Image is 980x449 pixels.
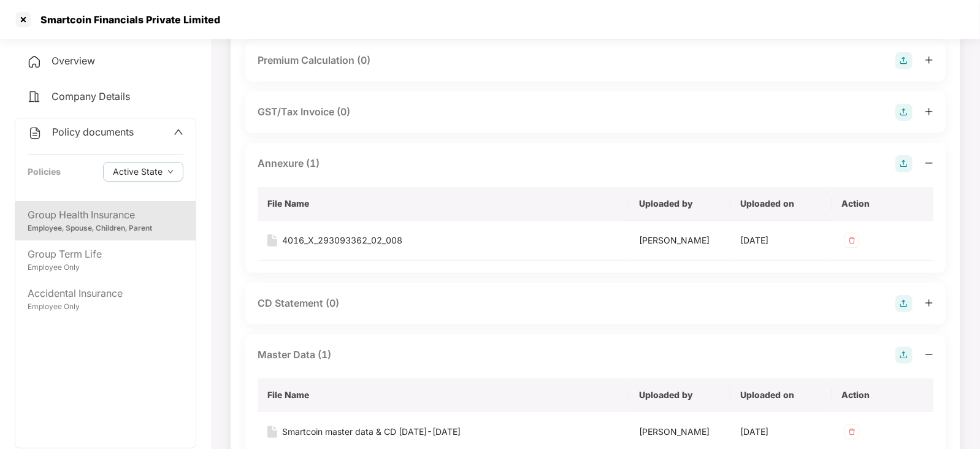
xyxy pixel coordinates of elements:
div: Premium Calculation (0) [258,53,370,68]
th: Uploaded on [730,187,832,221]
span: minus [925,159,933,167]
img: svg+xml;base64,PHN2ZyB4bWxucz0iaHR0cDovL3d3dy53My5vcmcvMjAwMC9zdmciIHdpZHRoPSIyNCIgaGVpZ2h0PSIyNC... [27,90,42,104]
span: plus [925,56,933,64]
div: Group Health Insurance [28,207,183,223]
div: CD Statement (0) [258,296,339,311]
div: [PERSON_NAME] [639,234,721,247]
span: minus [925,350,933,359]
th: Uploaded by [629,187,730,221]
span: up [174,127,183,137]
span: Policy documents [52,126,134,138]
div: Smartcoin Financials Private Limited [33,13,220,26]
div: 4016_X_293093362_02_008 [282,234,402,247]
img: svg+xml;base64,PHN2ZyB4bWxucz0iaHR0cDovL3d3dy53My5vcmcvMjAwMC9zdmciIHdpZHRoPSIyOCIgaGVpZ2h0PSIyOC... [895,295,913,312]
div: Smartcoin master data & CD [DATE]-[DATE] [282,425,461,439]
img: svg+xml;base64,PHN2ZyB4bWxucz0iaHR0cDovL3d3dy53My5vcmcvMjAwMC9zdmciIHdpZHRoPSIyOCIgaGVpZ2h0PSIyOC... [895,52,913,69]
th: File Name [258,187,629,221]
th: File Name [258,378,629,412]
th: Uploaded on [730,378,832,412]
div: GST/Tax Invoice (0) [258,104,350,120]
div: Employee, Spouse, Children, Parent [28,223,183,234]
span: Active State [113,165,163,178]
img: svg+xml;base64,PHN2ZyB4bWxucz0iaHR0cDovL3d3dy53My5vcmcvMjAwMC9zdmciIHdpZHRoPSIzMiIgaGVpZ2h0PSIzMi... [842,422,862,442]
div: Policies [28,165,61,178]
img: svg+xml;base64,PHN2ZyB4bWxucz0iaHR0cDovL3d3dy53My5vcmcvMjAwMC9zdmciIHdpZHRoPSIyOCIgaGVpZ2h0PSIyOC... [895,347,913,364]
img: svg+xml;base64,PHN2ZyB4bWxucz0iaHR0cDovL3d3dy53My5vcmcvMjAwMC9zdmciIHdpZHRoPSIyNCIgaGVpZ2h0PSIyNC... [27,55,42,69]
div: Group Term Life [28,247,183,262]
img: svg+xml;base64,PHN2ZyB4bWxucz0iaHR0cDovL3d3dy53My5vcmcvMjAwMC9zdmciIHdpZHRoPSIzMiIgaGVpZ2h0PSIzMi... [842,231,862,250]
button: Active Statedown [103,162,183,182]
span: Overview [52,55,95,67]
div: [DATE] [740,234,822,247]
div: [PERSON_NAME] [639,425,721,439]
img: svg+xml;base64,PHN2ZyB4bWxucz0iaHR0cDovL3d3dy53My5vcmcvMjAwMC9zdmciIHdpZHRoPSIyOCIgaGVpZ2h0PSIyOC... [895,104,913,121]
span: Company Details [52,90,130,102]
div: Employee Only [28,301,183,313]
div: Employee Only [28,262,183,274]
div: Master Data (1) [258,347,331,363]
div: [DATE] [740,425,822,439]
span: plus [925,107,933,116]
div: Accidental Insurance [28,286,183,301]
img: svg+xml;base64,PHN2ZyB4bWxucz0iaHR0cDovL3d3dy53My5vcmcvMjAwMC9zdmciIHdpZHRoPSIyNCIgaGVpZ2h0PSIyNC... [28,126,42,140]
span: plus [925,299,933,307]
div: Annexure (1) [258,156,320,171]
th: Uploaded by [629,378,730,412]
img: svg+xml;base64,PHN2ZyB4bWxucz0iaHR0cDovL3d3dy53My5vcmcvMjAwMC9zdmciIHdpZHRoPSIxNiIgaGVpZ2h0PSIyMC... [267,234,277,247]
th: Action [832,378,933,412]
span: down [167,169,174,175]
img: svg+xml;base64,PHN2ZyB4bWxucz0iaHR0cDovL3d3dy53My5vcmcvMjAwMC9zdmciIHdpZHRoPSIyOCIgaGVpZ2h0PSIyOC... [895,155,913,172]
img: svg+xml;base64,PHN2ZyB4bWxucz0iaHR0cDovL3d3dy53My5vcmcvMjAwMC9zdmciIHdpZHRoPSIxNiIgaGVpZ2h0PSIyMC... [267,426,277,438]
th: Action [832,187,933,221]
